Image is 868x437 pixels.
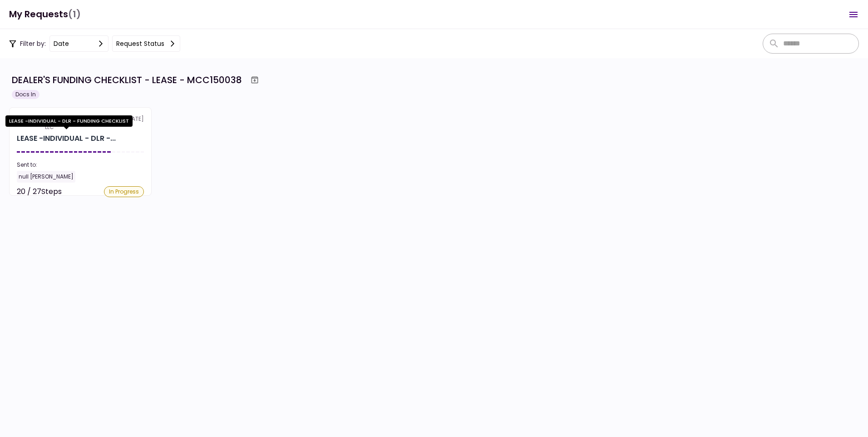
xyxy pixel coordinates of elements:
[17,115,144,131] div: [DATE]
[54,39,69,49] div: date
[17,186,62,197] div: 20 / 27 Steps
[9,35,180,52] div: Filter by:
[9,5,81,24] h1: My Requests
[112,35,180,52] button: Request status
[5,115,133,127] div: LEASE -INDIVIDUAL - DLR - FUNDING CHECKLIST
[843,4,864,25] button: Open menu
[68,5,81,24] span: (1)
[17,161,144,169] div: Sent to:
[12,90,39,99] div: Docs In
[17,133,116,144] div: LEASE -INDIVIDUAL - DLR - FUNDING CHECKLIST
[49,35,108,52] button: date
[45,115,126,131] div: Maxim Commercial Capital LLC
[12,73,242,87] div: DEALER'S FUNDING CHECKLIST - LEASE - MCC150038
[17,171,75,183] div: null [PERSON_NAME]
[104,186,144,197] div: In Progress
[247,72,263,88] button: Archive workflow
